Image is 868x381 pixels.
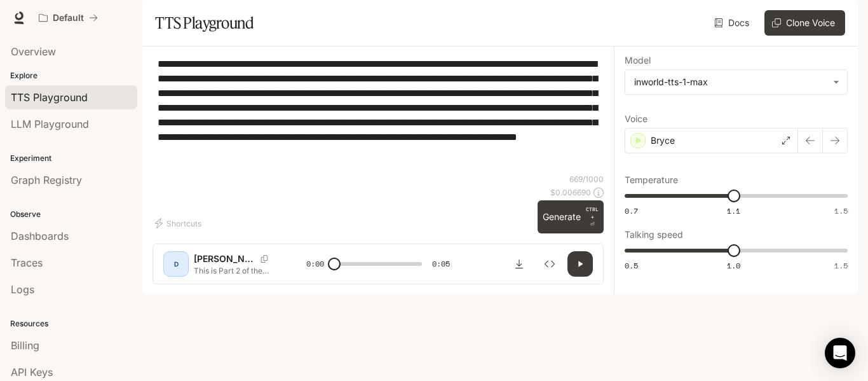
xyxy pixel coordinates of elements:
p: Temperature [625,176,678,184]
span: 1.1 [727,205,740,216]
p: Model [625,56,651,65]
p: Voice [625,114,648,123]
button: Copy Voice ID [255,255,273,263]
span: 1.5 [834,205,848,216]
a: Docs [712,10,754,36]
span: 0:05 [432,258,450,270]
div: inworld-tts-1-max [634,76,827,88]
span: 1.5 [834,260,848,271]
button: All workspaces [33,5,104,31]
span: 1.0 [727,260,740,271]
button: Clone Voice [764,10,845,36]
p: CTRL + [586,205,599,221]
button: Inspect [537,251,562,277]
p: This is Part 2 of the Tragic Case of [PERSON_NAME] the S [194,265,276,276]
p: Bryce [651,134,675,147]
button: Shortcuts [153,213,207,233]
span: 0.5 [625,260,638,271]
div: D [166,254,186,274]
span: 0:00 [306,258,324,270]
h1: TTS Playground [155,10,254,36]
p: Default [53,13,84,24]
button: GenerateCTRL +⏎ [538,200,604,233]
p: [PERSON_NAME] [194,253,255,265]
p: Talking speed [625,230,683,239]
p: ⏎ [586,205,599,228]
div: inworld-tts-1-max [625,70,847,94]
button: Download audio [506,251,532,277]
span: 0.7 [625,205,638,216]
div: Open Intercom Messenger [825,338,855,368]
